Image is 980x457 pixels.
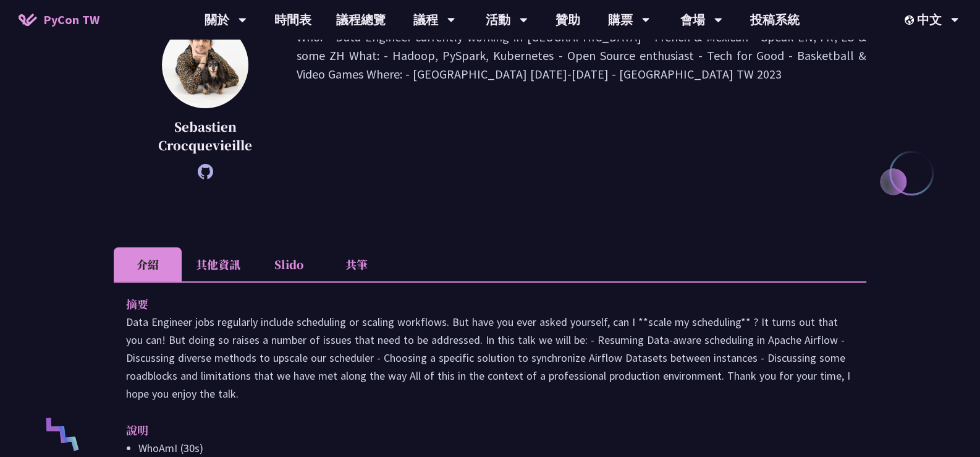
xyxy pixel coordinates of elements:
span: PyCon TW [43,11,99,29]
p: Who: - Data Engineer currently working in [GEOGRAPHIC_DATA] - French & Mexican - Speak EN, FR, ES... [297,28,866,173]
p: 摘要 [126,295,829,313]
li: 介紹 [114,247,182,281]
img: Sebastien Crocquevieille [162,22,248,108]
li: 其他資訊 [182,247,255,281]
a: PyCon TW [6,4,112,35]
img: Locale Icon [905,15,917,25]
p: Sebastien Crocquevieille [145,117,266,155]
li: Slido [255,247,323,281]
p: 說明 [126,421,829,439]
img: Home icon of PyCon TW 2025 [19,14,37,26]
p: Data Engineer jobs regularly include scheduling or scaling workflows. But have you ever asked you... [126,313,854,403]
li: 共筆 [323,247,391,281]
li: WhoAmI (30s) [138,439,854,457]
